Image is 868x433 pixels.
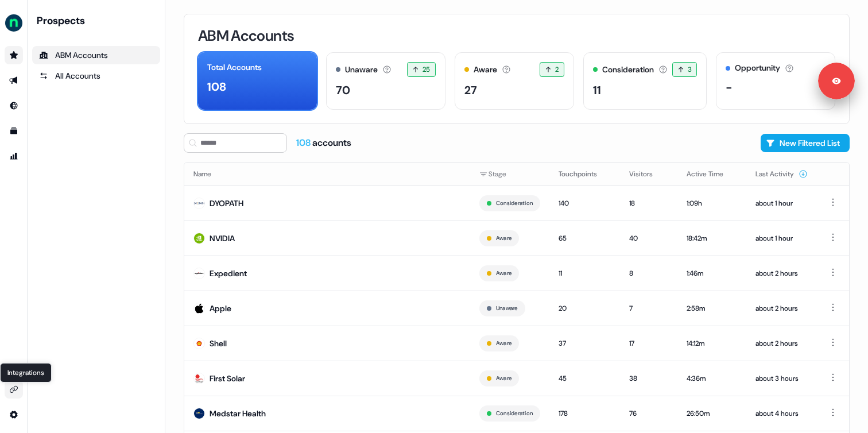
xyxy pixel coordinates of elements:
th: Name [184,163,470,185]
div: - [726,79,733,96]
div: Shell [210,338,227,349]
div: 20 [559,303,611,314]
a: Go to integrations [5,405,23,424]
button: Consideration [496,198,533,208]
div: DYOPATH [210,198,243,209]
div: All Accounts [39,70,153,82]
button: Last Activity [755,164,808,184]
div: 140 [559,198,611,209]
div: 1:46m [687,268,737,279]
div: Total Accounts [207,61,262,74]
button: Visitors [629,164,666,184]
div: 108 [207,78,226,95]
span: 25 [423,64,431,75]
div: Stage [479,168,540,180]
div: about 1 hour [755,198,808,209]
div: about 2 hours [755,338,808,349]
a: Go to Inbound [5,96,23,115]
div: Medstar Health [210,408,266,419]
div: 8 [629,268,668,279]
a: Go to integrations [5,380,23,399]
button: Aware [496,268,511,279]
button: Touchpoints [559,164,611,184]
div: 11 [559,268,611,279]
div: NVIDIA [210,233,235,244]
div: 2:58m [687,303,737,314]
a: Go to attribution [5,147,23,165]
div: 17 [629,338,668,349]
span: 2 [555,64,559,75]
div: 27 [464,82,477,99]
button: Aware [496,338,511,349]
div: 4:36m [687,373,737,384]
div: First Solar [210,373,245,384]
div: about 2 hours [755,303,808,314]
div: 76 [629,408,668,419]
div: 18:42m [687,233,737,244]
span: 108 [296,137,312,149]
span: 3 [688,64,692,75]
div: about 1 hour [755,233,808,244]
a: Go to templates [5,122,23,140]
div: 14:12m [687,338,737,349]
div: 38 [629,373,668,384]
div: 7 [629,303,668,314]
div: about 3 hours [755,373,808,384]
div: about 4 hours [755,408,808,419]
button: Active Time [687,164,737,184]
button: Aware [496,233,511,243]
div: Expedient [210,268,247,279]
div: Consideration [602,64,654,76]
div: 37 [559,338,611,349]
a: Go to outbound experience [5,71,23,90]
div: 70 [336,82,350,99]
button: Aware [496,373,511,384]
button: Consideration [496,408,533,419]
div: 65 [559,233,611,244]
div: 18 [629,198,668,209]
a: Go to prospects [5,46,23,64]
button: New Filtered List [761,134,850,152]
div: 26:50m [687,408,737,419]
div: Unaware [345,64,378,76]
div: about 2 hours [755,268,808,279]
button: Unaware [496,303,518,314]
div: Aware [474,64,497,76]
h3: ABM Accounts [198,28,294,43]
div: 1:09h [687,198,737,209]
div: accounts [296,137,351,149]
a: All accounts [32,67,160,85]
div: Prospects [37,14,160,28]
div: 11 [593,82,601,99]
div: 40 [629,233,668,244]
a: ABM Accounts [32,46,160,64]
div: Apple [210,303,231,314]
div: 178 [559,408,611,419]
div: Opportunity [735,62,780,74]
div: 45 [559,373,611,384]
div: ABM Accounts [39,49,153,61]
